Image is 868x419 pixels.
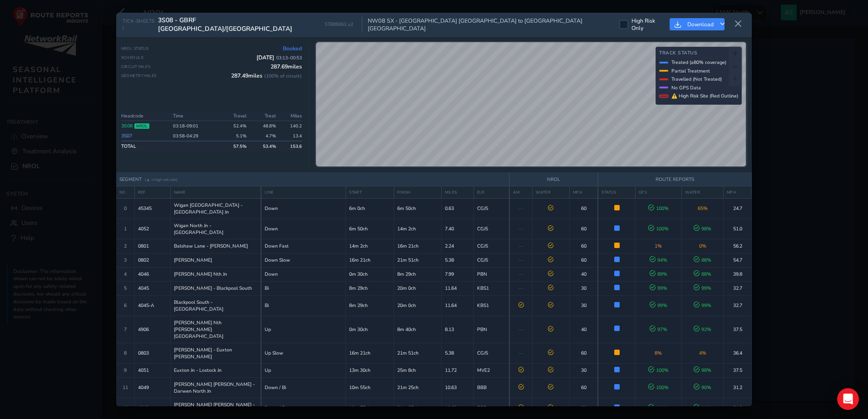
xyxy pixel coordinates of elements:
[394,239,442,253] td: 16m 21ch
[124,302,127,309] span: 6
[121,111,170,121] th: Headcode
[124,243,127,249] span: 2
[346,219,394,239] td: 6m 50ch
[518,326,523,333] span: —
[121,64,151,69] span: Circuit Miles
[570,198,598,219] td: 60
[694,367,711,374] span: 98 %
[261,267,346,281] td: Down
[134,295,170,316] td: 4045-A
[145,177,178,182] span: (▲ = high risk site)
[271,63,302,70] span: 287.69 miles
[249,141,279,151] td: 53.4 %
[837,388,859,410] div: Open Intercom Messenger
[124,326,127,333] span: 7
[655,350,662,356] span: 8 %
[650,285,667,292] span: 99 %
[346,377,394,398] td: 10m 55ch
[174,222,258,236] span: Wigan North Jn - [GEOGRAPHIC_DATA]
[134,186,170,198] th: REF
[570,239,598,253] td: 60
[174,319,258,340] span: [PERSON_NAME] Nth [PERSON_NAME][GEOGRAPHIC_DATA]
[124,257,127,263] span: 3
[134,239,170,253] td: 0801
[473,198,509,219] td: CGJ5
[671,93,738,99] span: ⚠ High Risk Site (Red Outline)
[570,253,598,267] td: 60
[170,121,219,131] td: 03:18-09:01
[261,253,346,267] td: Down Slow
[518,285,523,292] span: —
[473,267,509,281] td: PBN
[134,198,170,219] td: 45345
[724,363,752,377] td: 37.5
[261,219,346,239] td: Down
[694,302,711,309] span: 99 %
[473,219,509,239] td: CGJ5
[121,46,149,51] span: NROL Status
[219,131,249,141] td: 5.1 %
[219,121,249,131] td: 52.4 %
[518,225,523,232] span: —
[442,267,473,281] td: 7.99
[570,186,598,198] th: MPH
[394,343,442,363] td: 21m 51ch
[648,225,669,232] span: 100 %
[724,377,752,398] td: 31.2
[231,72,302,79] span: 287.49 miles
[518,205,523,212] span: —
[473,343,509,363] td: CGJ5
[346,253,394,267] td: 16m 21ch
[473,239,509,253] td: CGJ5
[698,205,708,212] span: 65 %
[598,186,635,198] th: STATUS
[473,295,509,316] td: KBS1
[134,281,170,295] td: 4045
[442,295,473,316] td: 11.64
[249,111,279,121] th: Treat
[134,253,170,267] td: 0802
[655,243,662,249] span: 1 %
[473,377,509,398] td: BBB
[346,281,394,295] td: 8m 29ch
[174,346,258,360] span: [PERSON_NAME] - Euxton [PERSON_NAME]
[256,54,302,61] span: [DATE]
[394,267,442,281] td: 8m 29ch
[442,186,473,198] th: MILES
[442,363,473,377] td: 11.72
[724,316,752,343] td: 37.5
[346,295,394,316] td: 8m 29ch
[650,257,667,263] span: 94 %
[124,367,127,374] span: 9
[635,186,681,198] th: GPS
[694,384,711,391] span: 90 %
[648,205,669,212] span: 100 %
[346,267,394,281] td: 0m 30ch
[394,363,442,377] td: 25m 8ch
[261,198,346,219] td: Down
[650,271,667,278] span: 89 %
[116,186,134,198] th: NO.
[570,219,598,239] td: 60
[694,225,711,232] span: 98 %
[442,253,473,267] td: 5.38
[442,239,473,253] td: 2.24
[170,131,219,141] td: 03:58-04:29
[170,111,219,121] th: Time
[174,271,227,278] span: [PERSON_NAME] Nth Jn
[174,243,248,249] span: Balshaw Lane - [PERSON_NAME]
[174,299,258,312] span: Blackpool South - [GEOGRAPHIC_DATA]
[134,316,170,343] td: 4906
[316,42,746,166] canvas: Map
[671,68,710,74] span: Partial Treatment
[570,295,598,316] td: 30
[174,381,258,395] span: [PERSON_NAME] [PERSON_NAME] - Darwen North Jn
[570,267,598,281] td: 40
[219,111,249,121] th: Travel
[650,326,667,333] span: 97 %
[219,141,249,151] td: 57.5 %
[346,343,394,363] td: 16m 21ch
[724,186,752,198] th: MPH
[648,384,669,391] span: 100 %
[724,281,752,295] td: 32.7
